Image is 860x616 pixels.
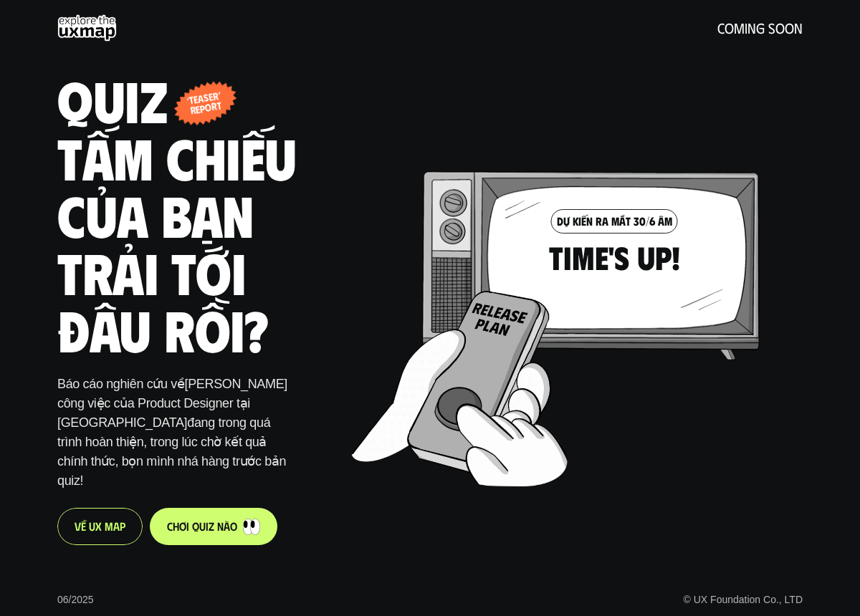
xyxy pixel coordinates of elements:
[57,375,297,491] p: Báo cáo nghiên cứu về đang trong quá trình hoàn thiện, trong lúc chờ kết quả chính thức, bọn mình...
[186,91,221,107] p: ‘teaser’
[173,519,179,533] span: h
[81,519,86,533] span: ề
[206,519,209,533] span: i
[684,594,803,605] a: © UX Foundation Co., LTD
[89,519,95,533] span: U
[105,519,113,533] span: M
[186,519,189,533] span: i
[209,519,214,533] span: z
[224,519,230,533] span: à
[57,14,803,42] a: coming soon
[95,519,102,533] span: X
[179,519,186,533] span: ơ
[113,519,120,533] span: a
[199,519,206,533] span: u
[230,519,237,533] span: o
[717,20,803,36] h5: coming soon
[120,519,125,533] span: p
[75,519,81,533] span: V
[57,377,291,430] span: [PERSON_NAME] công việc của Product Designer tại [GEOGRAPHIC_DATA]
[217,519,224,533] span: n
[188,101,223,117] p: report
[57,592,94,607] p: 06/2025
[150,508,277,545] a: chơiquiznào
[167,519,173,533] span: c
[57,71,340,357] h1: Quiz - tấm chiếu của bạn trải tới đâu rồi?
[192,519,199,533] span: q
